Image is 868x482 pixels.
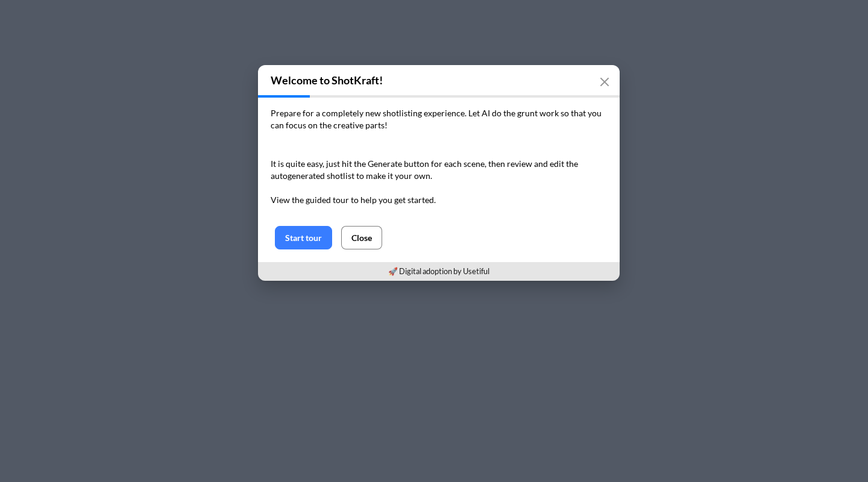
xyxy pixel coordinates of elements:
[271,158,607,206] p: It is quite easy, just hit the Generate button for each scene, then review and edit the autogener...
[388,266,489,276] a: 🚀 Digital adoption by Usetiful
[275,226,332,249] button: Start tour
[341,226,382,249] button: Close
[258,65,620,95] h3: Welcome to ShotKraft!
[271,108,467,118] span: Prepare for a completely new shotlisting experience.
